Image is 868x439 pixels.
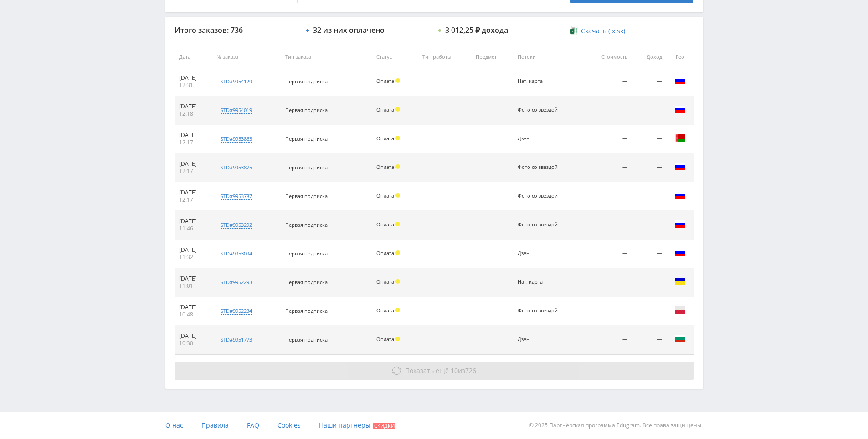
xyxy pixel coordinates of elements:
[179,340,208,347] div: 10:30
[395,164,400,169] span: Холд
[376,250,394,256] span: Оплата
[518,136,559,142] div: Дзен
[518,337,559,342] div: Дзен
[285,307,328,314] span: Первая подписка
[405,366,449,375] span: Показать ещё
[285,221,328,228] span: Первая подписка
[179,332,208,340] div: [DATE]
[285,250,328,257] span: Первая подписка
[581,27,625,35] span: Скачать (.xlsx)
[632,67,667,96] td: —
[285,135,328,142] span: Первая подписка
[632,240,667,268] td: —
[395,136,400,140] span: Холд
[465,366,476,375] span: 726
[319,412,395,439] a: Наши партнеры Скидки
[395,193,400,198] span: Холд
[582,326,632,354] td: —
[165,421,183,429] span: О нас
[632,47,667,67] th: Доход
[632,96,667,125] td: —
[179,225,208,232] div: 11:46
[179,246,208,254] div: [DATE]
[513,47,582,67] th: Потоки
[582,240,632,268] td: —
[175,362,694,380] button: Показать ещё 10из726
[179,160,208,168] div: [DATE]
[175,47,212,67] th: Дата
[247,412,259,439] a: FAQ
[405,366,476,375] span: из
[582,96,632,125] td: —
[570,26,578,35] img: xlsx
[376,336,394,342] span: Оплата
[675,190,686,201] img: rus.png
[376,163,394,170] span: Оплата
[285,193,328,199] span: Первая подписка
[165,412,183,439] a: О нас
[277,412,301,439] a: Cookies
[675,104,686,115] img: rus.png
[376,278,394,285] span: Оплата
[632,326,667,354] td: —
[212,47,280,67] th: № заказа
[221,307,252,315] div: std#9952234
[319,421,370,429] span: Наши партнеры
[179,189,208,196] div: [DATE]
[395,337,400,341] span: Холд
[221,336,252,343] div: std#9951773
[201,412,229,439] a: Правила
[247,421,259,429] span: FAQ
[179,275,208,282] div: [DATE]
[179,82,208,89] div: 12:31
[675,161,686,172] img: rus.png
[285,78,328,85] span: Первая подписка
[632,182,667,211] td: —
[675,219,686,230] img: rus.png
[376,221,394,228] span: Оплата
[451,366,458,375] span: 10
[582,268,632,297] td: —
[376,77,394,84] span: Оплата
[438,412,703,439] div: © 2025 Партнёрская программа Edugram. Все права защищены.
[221,250,252,257] div: std#9953094
[376,106,394,113] span: Оплата
[518,107,559,113] div: Фото со звездой
[395,78,400,83] span: Холд
[285,107,328,113] span: Первая подписка
[582,47,632,67] th: Стоимость
[395,279,400,284] span: Холд
[285,164,328,171] span: Первая подписка
[518,78,559,84] div: Нат. карта
[518,308,559,314] div: Фото со звездой
[632,297,667,326] td: —
[372,47,418,67] th: Статус
[376,192,394,199] span: Оплата
[667,47,694,67] th: Гео
[221,135,252,143] div: std#9953863
[675,276,686,287] img: ukr.png
[632,153,667,182] td: —
[376,135,394,142] span: Оплата
[632,268,667,297] td: —
[221,78,252,85] div: std#9954129
[518,279,559,285] div: Нат. карта
[179,103,208,110] div: [DATE]
[675,75,686,86] img: rus.png
[179,218,208,225] div: [DATE]
[221,193,252,200] div: std#9953787
[179,74,208,82] div: [DATE]
[376,307,394,314] span: Оплата
[179,311,208,318] div: 10:48
[277,421,301,429] span: Cookies
[221,221,252,229] div: std#9953292
[582,125,632,153] td: —
[582,153,632,182] td: —
[179,139,208,146] div: 12:17
[179,168,208,175] div: 12:17
[179,304,208,311] div: [DATE]
[582,211,632,240] td: —
[179,196,208,204] div: 12:17
[395,107,400,112] span: Холд
[582,182,632,211] td: —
